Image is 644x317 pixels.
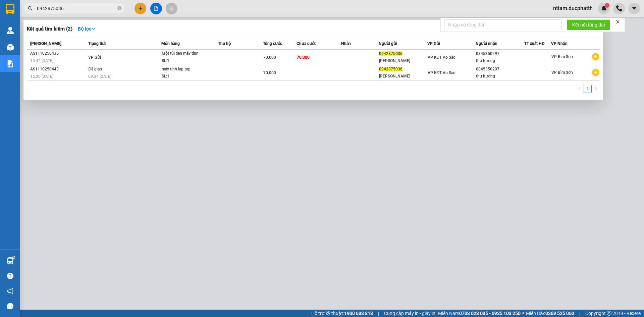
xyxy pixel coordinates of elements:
[551,41,568,46] span: VP Nhận
[7,273,13,279] span: question-circle
[117,6,121,10] span: close-circle
[476,57,524,64] div: thu hương
[37,5,116,12] input: Tìm tên, số ĐT hoặc mã đơn
[162,66,212,73] div: máy tính lap top
[341,41,351,46] span: Nhãn
[297,41,316,46] span: Chưa cước
[117,5,121,12] span: close-circle
[30,41,61,46] span: [PERSON_NAME]
[263,41,282,46] span: Tổng cước
[592,85,600,93] li: Next Page
[551,54,573,59] span: VP Bỉm Sơn
[30,74,53,79] span: 16:20 [DATE]
[72,23,101,34] button: Bộ lọcdown
[162,50,212,57] div: Một túi đen máy tính
[13,256,15,258] sup: 1
[263,55,276,60] span: 70.000
[572,21,605,29] span: Kết nối tổng đài
[576,85,584,93] li: Previous Page
[88,41,106,46] span: Trạng thái
[297,55,310,60] span: 70.000
[615,19,620,24] span: close
[476,41,497,46] span: Người nhận
[78,26,96,32] strong: Bộ lọc
[592,69,599,76] span: plus-circle
[427,41,440,46] span: VP Gửi
[7,27,14,34] img: warehouse-icon
[30,58,53,63] span: 15:42 [DATE]
[567,19,610,30] button: Kết nối tổng đài
[592,85,600,93] button: right
[476,73,524,80] div: thu hường
[6,4,14,14] img: logo-vxr
[162,57,212,65] div: SL: 1
[91,27,96,31] span: down
[476,66,524,73] div: 0845350297
[551,70,573,75] span: VP Bỉm Sơn
[379,67,402,71] span: 0942875036
[263,70,276,75] span: 70.000
[476,50,524,57] div: 0845350297
[578,87,582,91] span: left
[162,73,212,80] div: SL: 1
[218,41,231,46] span: Thu hộ
[7,288,13,294] span: notification
[30,66,86,73] div: AS1110250443
[88,67,102,71] span: Đã giao
[30,50,86,57] div: AS1110250435
[379,57,427,64] div: [PERSON_NAME]
[379,51,402,56] span: 0942875036
[379,73,427,80] div: [PERSON_NAME]
[88,55,101,60] span: VP Gửi
[428,55,456,60] span: VP KĐT Ao Sào
[88,74,111,79] span: 09:34 [DATE]
[7,257,14,264] img: warehouse-icon
[592,53,599,60] span: plus-circle
[584,85,591,93] a: 1
[7,44,14,51] img: warehouse-icon
[576,85,584,93] button: left
[161,41,180,46] span: Món hàng
[444,19,561,30] input: Nhập số tổng đài
[27,25,72,33] h3: Kết quả tìm kiếm ( 2 )
[584,85,592,93] li: 1
[7,60,14,67] img: solution-icon
[7,303,13,309] span: message
[28,6,33,11] span: search
[428,70,456,75] span: VP KĐT Ao Sào
[524,41,545,46] span: TT xuất HĐ
[379,41,397,46] span: Người gửi
[594,87,598,91] span: right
